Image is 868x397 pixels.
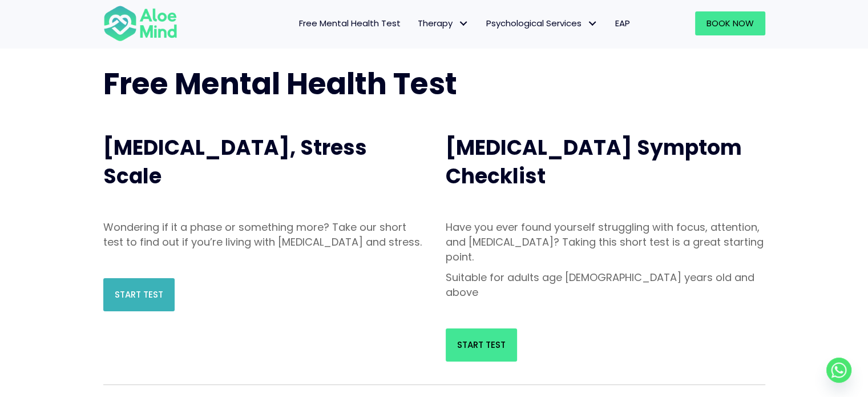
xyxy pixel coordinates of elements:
[706,17,754,29] span: Book Now
[826,358,851,383] a: Whatsapp
[103,133,367,191] span: [MEDICAL_DATA], Stress Scale
[607,11,639,35] a: EAP
[103,278,175,311] a: Start Test
[103,5,177,42] img: Aloe mind Logo
[584,15,601,32] span: Psychological Services: submenu
[446,328,517,362] a: Start Test
[290,11,409,35] a: Free Mental Health Test
[615,17,630,29] span: EAP
[455,15,472,32] span: Therapy: submenu
[486,17,598,29] span: Psychological Services
[103,63,457,105] span: Free Mental Health Test
[446,133,742,191] span: [MEDICAL_DATA] Symptom Checklist
[409,11,478,35] a: TherapyTherapy: submenu
[457,339,506,351] span: Start Test
[115,288,163,300] span: Start Test
[192,11,639,35] nav: Menu
[299,17,401,29] span: Free Mental Health Test
[103,220,423,250] p: Wondering if it a phase or something more? Take our short test to find out if you’re living with ...
[478,11,607,35] a: Psychological ServicesPsychological Services: submenu
[695,11,765,35] a: Book Now
[446,270,765,300] p: Suitable for adults age [DEMOGRAPHIC_DATA] years old and above
[418,17,469,29] span: Therapy
[446,220,765,264] p: Have you ever found yourself struggling with focus, attention, and [MEDICAL_DATA]? Taking this sh...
